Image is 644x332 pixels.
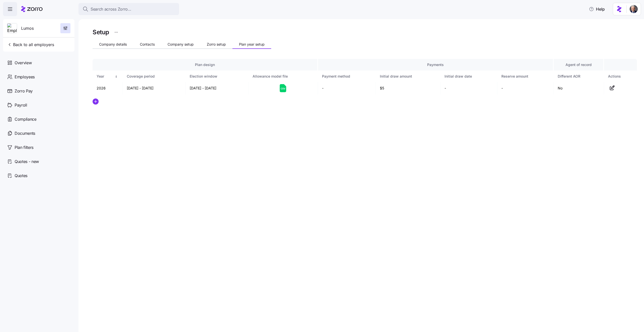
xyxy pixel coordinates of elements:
[97,62,313,68] div: Plan design
[15,88,33,94] span: Zorro Pay
[440,82,498,94] td: -
[497,82,554,94] td: -
[15,102,27,108] span: Payroll
[3,154,74,169] a: Quotes - new
[3,56,74,70] a: Overview
[554,82,604,94] td: No
[91,6,131,12] span: Search across Zorro...
[5,40,56,50] button: Back to all employers
[15,74,35,80] span: Employees
[3,169,74,183] a: Quotes
[3,70,74,84] a: Employees
[15,144,33,151] span: Plan filters
[15,60,32,66] span: Overview
[3,126,74,140] a: Documents
[558,74,599,79] div: Different AOR
[558,62,599,68] div: Agent of record
[78,3,179,15] button: Search across Zorro...
[239,43,265,46] span: Plan year setup
[380,74,436,79] div: Initial draw amount
[93,82,123,94] td: 2026
[190,74,244,79] div: Election window
[7,42,54,48] span: Back to all employers
[127,74,181,79] div: Coverage period
[322,74,371,79] div: Payment method
[168,43,194,46] span: Company setup
[93,28,109,36] h1: Setup
[97,74,114,79] div: Year
[140,43,155,46] span: Contacts
[15,173,27,179] span: Quotes
[3,98,74,112] a: Payroll
[15,116,36,122] span: Compliance
[585,4,609,14] button: Help
[21,25,34,31] span: Lumos
[445,74,493,79] div: Initial draw date
[630,5,638,13] img: 1dcb4e5d-e04d-4770-96a8-8d8f6ece5bdc-1719926415027.jpeg
[114,75,118,78] div: Sorted descending
[253,74,313,79] div: Allowance model file
[93,98,99,105] svg: add icon
[15,130,35,137] span: Documents
[322,62,549,68] div: Payments
[501,74,549,79] div: Reserve amount
[186,82,249,94] td: [DATE] - [DATE]
[589,6,605,12] span: Help
[3,140,74,154] a: Plan filters
[123,82,186,94] td: [DATE] - [DATE]
[7,23,17,34] img: Employer logo
[99,43,127,46] span: Company details
[207,43,226,46] span: Zorro setup
[318,82,376,94] td: -
[3,84,74,98] a: Zorro Pay
[15,158,39,165] span: Quotes - new
[93,71,123,82] th: YearSorted descending
[608,74,633,79] div: Actions
[376,82,440,94] td: $5
[3,112,74,126] a: Compliance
